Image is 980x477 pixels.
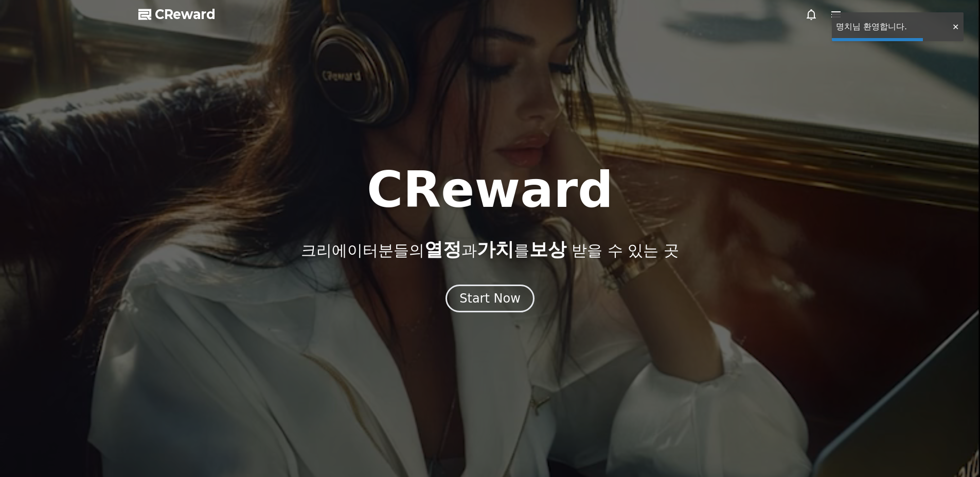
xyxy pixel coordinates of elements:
a: Start Now [446,295,534,305]
button: Start Now [446,285,534,312]
span: 가치 [477,239,514,260]
span: 열정 [424,239,461,260]
span: CReward [155,6,216,23]
a: CReward [138,6,216,23]
h1: CReward [367,165,613,215]
span: 보상 [529,239,566,260]
p: 크리에이터분들의 과 를 받을 수 있는 곳 [301,239,679,260]
div: Start Now [459,290,521,307]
